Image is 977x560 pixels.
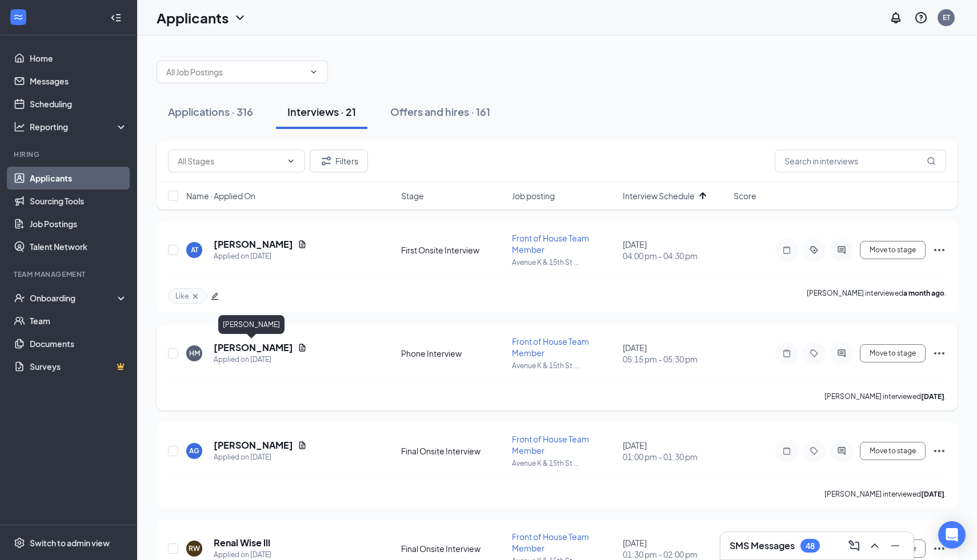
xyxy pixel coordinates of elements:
[30,167,127,190] a: Applicants
[623,342,727,365] div: [DATE]
[730,539,795,552] h3: SMS Messages
[921,392,944,401] b: [DATE]
[921,490,944,498] b: [DATE]
[927,156,936,166] svg: MagnifyingGlass
[807,349,821,358] svg: Tag
[512,190,555,202] span: Job posting
[30,121,128,132] div: Reporting
[13,11,24,23] svg: WorkstreamLogo
[932,243,946,257] svg: Ellipses
[835,349,848,358] svg: ActiveChat
[780,446,794,456] svg: Note
[932,542,946,555] svg: Ellipses
[512,257,616,267] p: Avenue K & 15th St ...
[175,291,189,301] span: Like
[189,543,200,553] div: RW
[30,292,118,304] div: Onboarding
[512,233,589,255] span: Front of House Team Member
[868,539,882,553] svg: ChevronUp
[214,238,293,251] h5: [PERSON_NAME]
[390,104,490,119] div: Offers and hires · 161
[110,12,122,23] svg: Collapse
[780,245,794,255] svg: Note
[623,353,727,365] span: 05:15 pm - 05:30 pm
[401,348,505,359] div: Phone Interview
[932,444,946,458] svg: Ellipses
[401,190,424,202] span: Stage
[166,66,305,78] input: All Job Postings
[401,445,505,457] div: Final Onsite Interview
[30,212,127,235] a: Job Postings
[214,537,270,549] h5: Renal Wise lll
[888,539,902,553] svg: Minimize
[178,155,282,167] input: All Stages
[30,235,127,258] a: Talent Network
[807,288,946,304] p: [PERSON_NAME] interviewed .
[512,434,589,456] span: Front of House Team Member
[623,451,727,462] span: 01:00 pm - 01:30 pm
[623,537,727,560] div: [DATE]
[824,392,946,401] p: [PERSON_NAME] interviewed .
[866,537,884,555] button: ChevronUp
[623,239,727,261] div: [DATE]
[157,8,229,27] h1: Applicants
[623,440,727,462] div: [DATE]
[870,447,916,455] span: Move to stage
[286,156,295,166] svg: ChevronDown
[191,292,200,301] svg: Cross
[214,354,307,365] div: Applied on [DATE]
[943,13,950,22] div: ET
[214,341,293,354] h5: [PERSON_NAME]
[807,245,821,255] svg: ActiveTag
[287,104,356,119] div: Interviews · 21
[623,549,727,560] span: 01:30 pm - 02:00 pm
[847,539,861,553] svg: ComposeMessage
[14,292,25,304] svg: UserCheck
[512,531,589,553] span: Front of House Team Member
[319,154,333,168] svg: Filter
[30,70,127,92] a: Messages
[903,289,944,297] b: a month ago
[734,190,756,202] span: Score
[807,446,821,456] svg: Tag
[512,336,589,358] span: Front of House Team Member
[30,332,127,355] a: Documents
[186,190,255,202] span: Name · Applied On
[189,446,199,456] div: AG
[401,244,505,256] div: First Onsite Interview
[30,355,127,378] a: SurveysCrown
[214,452,307,463] div: Applied on [DATE]
[214,251,307,262] div: Applied on [DATE]
[932,347,946,360] svg: Ellipses
[845,537,863,555] button: ComposeMessage
[780,349,794,358] svg: Note
[14,269,125,279] div: Team Management
[623,250,727,261] span: 04:00 pm - 04:30 pm
[886,537,904,555] button: Minimize
[14,121,25,132] svg: Analysis
[835,245,848,255] svg: ActiveChat
[806,541,815,551] div: 48
[233,11,247,25] svg: ChevronDown
[401,543,505,554] div: Final Onsite Interview
[14,150,125,159] div: Hiring
[696,189,710,203] svg: ArrowUp
[30,47,127,70] a: Home
[30,537,110,549] div: Switch to admin view
[860,442,926,460] button: Move to stage
[298,343,307,352] svg: Document
[168,104,253,119] div: Applications · 316
[860,241,926,259] button: Move to stage
[860,344,926,362] button: Move to stage
[870,246,916,254] span: Move to stage
[298,240,307,249] svg: Document
[191,245,198,255] div: AT
[14,537,25,549] svg: Settings
[938,521,966,549] div: Open Intercom Messenger
[30,92,127,115] a: Scheduling
[298,441,307,450] svg: Document
[218,315,285,334] div: [PERSON_NAME]
[309,67,318,76] svg: ChevronDown
[214,439,293,452] h5: [PERSON_NAME]
[30,309,127,332] a: Team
